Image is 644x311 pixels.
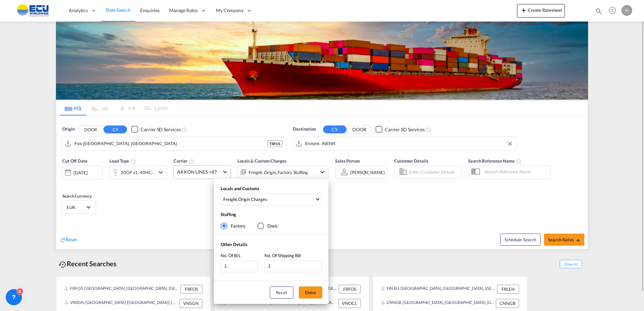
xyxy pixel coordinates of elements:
button: Done [299,286,322,299]
div: Origin Charges [238,196,267,202]
span: No. Of Shipping Bill [264,253,301,258]
span: Stuffing [221,212,236,217]
md-radio-button: Factory [221,222,246,229]
span: No. Of B/L [221,253,241,258]
md-radio-button: Dock [257,222,278,229]
md-select: Select Locals and Customs: Freight, Origin Charges [221,194,322,205]
span: , [223,196,315,202]
button: Reset [270,286,293,299]
input: No. Of Shipping Bill [264,260,322,272]
input: No. Of B/L [221,260,258,272]
div: Freight [223,196,237,202]
span: Locals and Customs [221,186,259,191]
span: Other Details [221,242,248,247]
